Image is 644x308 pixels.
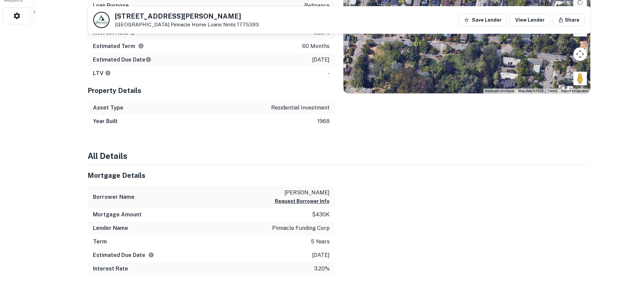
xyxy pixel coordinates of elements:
span: Map data ©2025 [518,89,544,93]
p: - [328,69,330,77]
button: Map camera controls [573,47,587,61]
p: 60 months [302,42,330,50]
p: pinnacle funding corp [272,224,330,232]
svg: Estimate is based on a standard schedule for this type of loan. [145,56,151,63]
p: [PERSON_NAME] [275,189,330,197]
button: Share [553,14,585,26]
h4: All Details [88,150,591,162]
a: Terms (opens in new tab) [548,89,557,93]
button: Request Borrower Info [275,197,330,205]
svg: Term is based on a standard schedule for this type of loan. [138,43,144,49]
iframe: Chat Widget [610,254,644,286]
h5: Mortgage Details [88,170,335,181]
h6: Interest Rate [93,265,128,273]
p: [GEOGRAPHIC_DATA] [115,22,259,28]
button: Keyboard shortcuts [485,89,514,93]
h6: Year Built [93,117,118,125]
p: [DATE] [312,56,330,64]
p: 1968 [317,117,330,125]
h6: LTV [93,69,111,77]
img: Google [345,85,367,93]
button: Drag Pegman onto the map to open Street View [573,72,587,85]
button: Save Lender [458,14,507,26]
h6: Estimated Term [93,42,144,50]
h5: Property Details [88,86,335,96]
p: $430k [312,211,330,219]
a: Pinnacle Home Loans Nmls 1775393 [171,22,259,27]
svg: LTVs displayed on the website are for informational purposes only and may be reported incorrectly... [105,70,111,76]
h6: Mortgage Amount [93,211,142,219]
h6: Lender Name [93,224,128,232]
p: residential investment [271,104,330,112]
p: [DATE] [312,251,330,259]
a: View Lender [510,14,550,26]
h6: Term [93,238,107,246]
h6: Asset Type [93,104,123,112]
h6: Estimated Due Date [93,56,151,64]
svg: Estimate is based on a standard schedule for this type of loan. [148,252,154,258]
p: 3.20% [314,265,330,273]
p: refinance [304,2,330,10]
p: 5 years [311,238,330,246]
h6: Loan Purpose [93,2,129,10]
h5: [STREET_ADDRESS][PERSON_NAME] [115,13,259,20]
h6: Borrower Name [93,193,135,201]
h6: Estimated Due Date [93,251,154,259]
a: Open this area in Google Maps (opens a new window) [345,85,367,93]
a: Report a map error [561,89,588,93]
